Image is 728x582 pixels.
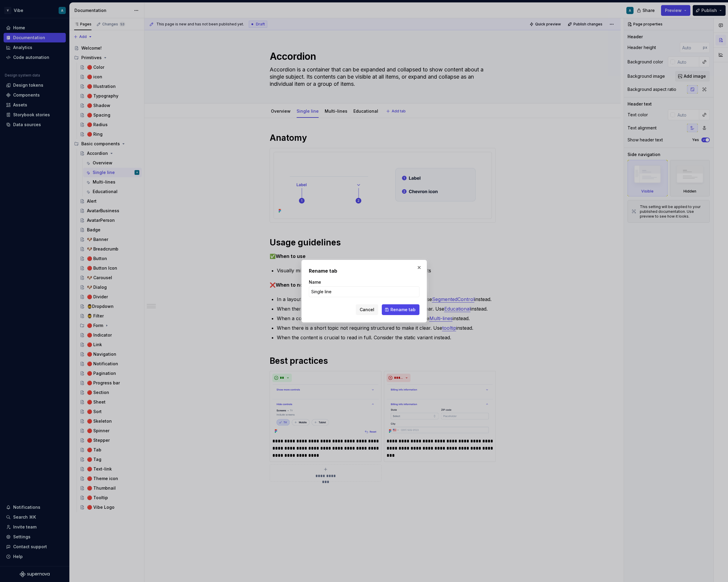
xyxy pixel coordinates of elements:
[360,307,374,313] span: Cancel
[382,304,419,315] button: Rename tab
[356,304,378,315] button: Cancel
[309,267,419,274] h2: Rename tab
[309,279,321,285] label: Name
[390,307,416,313] span: Rename tab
